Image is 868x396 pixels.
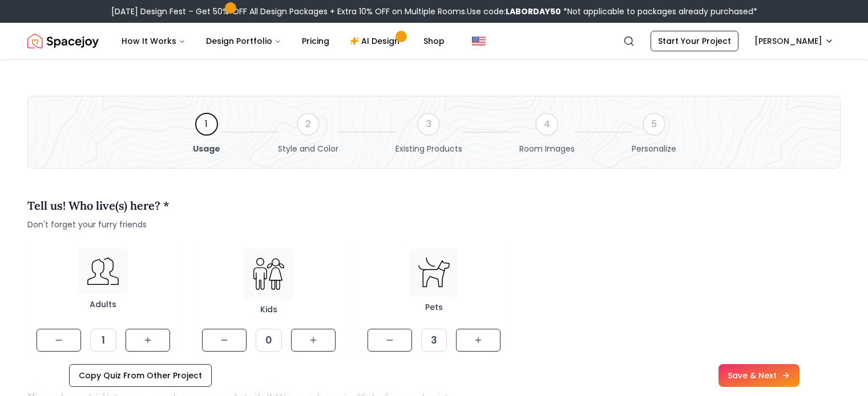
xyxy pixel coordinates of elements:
[341,30,412,52] a: AI Design
[278,143,338,154] span: Style and Color
[112,30,454,52] nav: Main
[297,113,320,136] div: 2
[472,34,486,48] img: United States
[643,113,665,136] div: 5
[111,6,757,17] div: [DATE] Design Fest – Get 50% OFF All Design Packages + Extra 10% OFF on Multiple Rooms.
[112,30,195,52] button: How It Works
[418,258,450,288] img: Pets
[78,299,128,310] div: Adults
[256,329,282,352] div: 0
[409,301,459,313] div: Pets
[718,364,800,387] button: Save & Next
[748,31,841,51] button: [PERSON_NAME]
[27,30,99,52] a: Spacejoy
[195,113,218,136] div: 1
[519,143,575,154] span: Room Images
[417,113,440,136] div: 3
[193,143,220,154] span: Usage
[197,30,290,52] button: Design Portfolio
[535,113,558,136] div: 4
[467,6,561,17] span: Use code:
[421,329,447,352] div: 3
[27,30,99,52] img: Spacejoy Logo
[27,23,841,59] nav: Global
[87,258,119,285] img: Adults
[651,31,738,51] a: Start Your Project
[27,219,169,230] span: Don't forget your furry friends
[27,197,169,214] h4: Tell us! Who live(s) here? *
[632,143,676,154] span: Personalize
[414,30,454,52] a: Shop
[69,364,212,387] button: Copy Quiz From Other Project
[395,143,462,154] span: Existing Products
[293,30,338,52] a: Pricing
[506,6,561,17] b: LABORDAY50
[253,258,284,290] img: Kids
[90,329,116,352] div: 1
[561,6,757,17] span: *Not applicable to packages already purchased*
[244,304,293,315] div: Kids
